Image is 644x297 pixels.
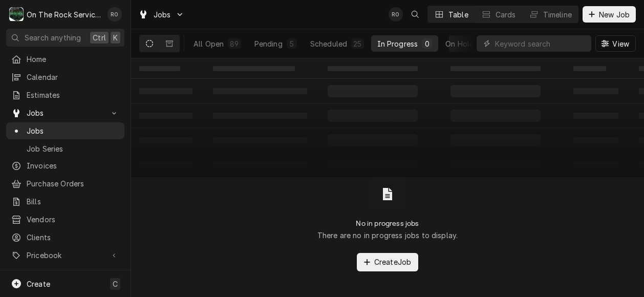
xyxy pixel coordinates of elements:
[27,160,119,171] span: Invoices
[93,32,106,43] span: Ctrl
[6,175,124,192] a: Purchase Orders
[6,193,124,210] a: Bills
[310,38,347,49] div: Scheduled
[372,257,413,267] span: Create Job
[6,157,124,174] a: Invoices
[6,69,124,86] a: Calendar
[6,211,124,228] a: Vendors
[27,108,104,118] span: Jobs
[27,9,102,20] div: On The Rock Services
[9,7,24,22] div: On The Rock Services's Avatar
[424,38,430,49] div: 0
[213,66,295,71] span: ‌
[27,196,119,207] span: Bills
[377,38,418,49] div: In Progress
[131,58,644,177] table: In Progress Jobs List Loading
[27,54,119,65] span: Home
[27,72,119,82] span: Calendar
[230,38,239,49] div: 89
[6,122,124,139] a: Jobs
[6,229,124,246] a: Clients
[495,35,586,52] input: Keyword search
[445,38,474,49] div: On Hold
[407,6,423,23] button: Open search
[353,38,361,49] div: 25
[448,9,468,20] div: Table
[573,66,606,71] span: ‌
[254,38,283,49] div: Pending
[25,32,81,43] span: Search anything
[27,250,104,261] span: Pricebook
[597,9,632,20] span: New Job
[450,66,541,71] span: ‌
[113,279,118,289] span: C
[108,7,122,22] div: RO
[194,38,224,49] div: All Open
[27,90,119,100] span: Estimates
[139,66,180,71] span: ‌
[357,253,418,271] button: CreateJob
[389,7,403,22] div: Rich Ortega's Avatar
[6,104,124,121] a: Go to Jobs
[389,7,403,22] div: RO
[6,140,124,157] a: Job Series
[27,269,119,280] span: Reports
[9,7,24,22] div: O
[595,35,636,52] button: View
[6,266,124,283] a: Reports
[328,66,418,71] span: ‌
[610,38,631,49] span: View
[543,9,572,20] div: Timeline
[583,6,636,23] button: New Job
[6,51,124,68] a: Home
[6,29,124,47] button: Search anythingCtrlK
[6,87,124,103] a: Estimates
[496,9,516,20] div: Cards
[27,214,119,225] span: Vendors
[134,6,188,23] a: Go to Jobs
[27,232,119,243] span: Clients
[27,178,119,189] span: Purchase Orders
[154,9,171,20] span: Jobs
[289,38,295,49] div: 5
[108,7,122,22] div: Rich Ortega's Avatar
[113,32,118,43] span: K
[317,230,458,241] p: There are no in progress jobs to display.
[27,280,50,288] span: Create
[27,125,119,136] span: Jobs
[27,143,119,154] span: Job Series
[6,247,124,264] a: Go to Pricebook
[356,219,419,228] h2: No in progress jobs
